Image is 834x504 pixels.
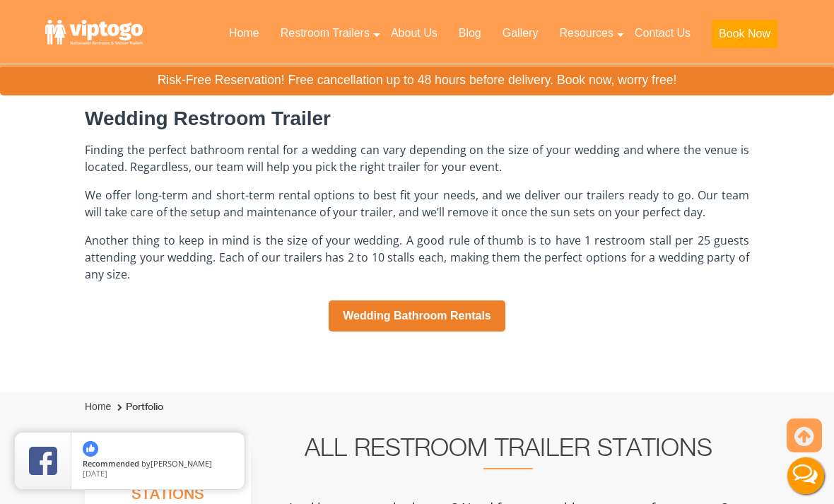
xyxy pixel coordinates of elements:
span: Wedding Restroom Trailer [85,107,331,129]
a: Gallery [492,18,549,49]
img: thumbs up icon [83,441,98,457]
a: Book Now [701,18,788,57]
button: Live Chat [777,447,834,504]
img: Review Rating [29,447,57,475]
a: About Us [380,18,448,49]
button: Book Now [712,20,777,48]
a: Blog [448,18,492,49]
span: Finding the perfect bathroom rental for a wedding can vary depending on the size of your wedding ... [85,142,749,175]
a: Restroom Trailers [270,18,380,49]
a: Wedding Bathroom Rentals [329,300,505,332]
a: Resources [548,18,623,49]
h2: All Restroom Trailer Stations [270,435,746,469]
span: by [83,459,233,469]
a: Home [85,401,111,412]
a: Contact Us [624,18,701,49]
li: Portfolio [114,399,163,416]
span: Another thing to keep in mind is the size of your wedding. A good rule of thumb is to have 1 rest... [85,233,749,282]
span: [DATE] [83,468,107,479]
span: We offer long-term and short-term rental options to best fit your needs, and we deliver our trail... [85,187,749,220]
span: Recommended [83,458,139,469]
span: [PERSON_NAME] [151,458,212,469]
a: Home [218,18,270,49]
